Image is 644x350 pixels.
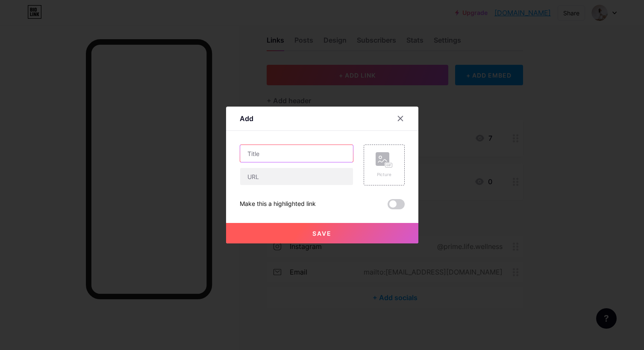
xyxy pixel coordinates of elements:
div: Picture [376,171,393,178]
div: Make this a highlighted link [240,199,316,209]
input: URL [240,168,353,185]
input: Title [240,145,353,162]
button: Save [226,223,418,243]
span: Save [312,230,332,237]
div: Add [240,113,253,124]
